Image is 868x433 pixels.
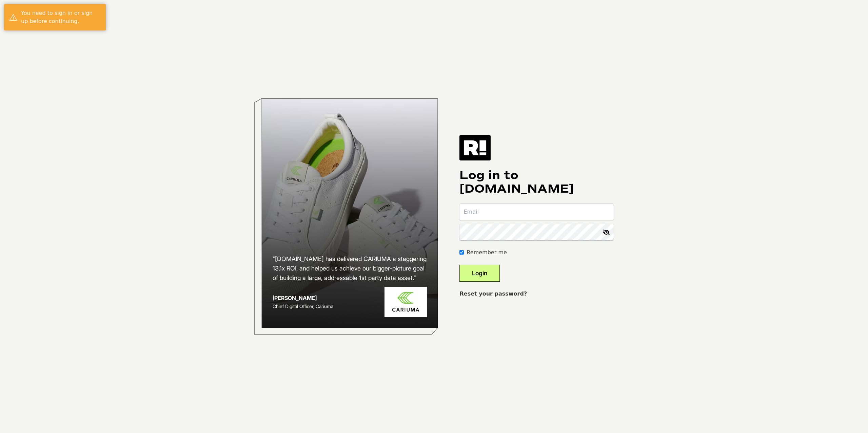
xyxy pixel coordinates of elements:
button: Login [459,265,500,282]
h1: Log in to [DOMAIN_NAME] [459,169,614,196]
div: You need to sign in or sign up before continuing. [21,9,101,25]
label: Remember me [467,248,507,257]
h2: “[DOMAIN_NAME] has delivered CARIUMA a staggering 13.1x ROI, and helped us achieve our bigger-pic... [273,254,427,283]
img: Cariuma [384,287,427,318]
span: Chief Digital Officer, Cariuma [273,303,333,309]
input: Email [459,204,614,220]
a: Reset your password? [459,290,527,297]
strong: [PERSON_NAME] [273,295,317,301]
img: Retention.com [459,135,491,160]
